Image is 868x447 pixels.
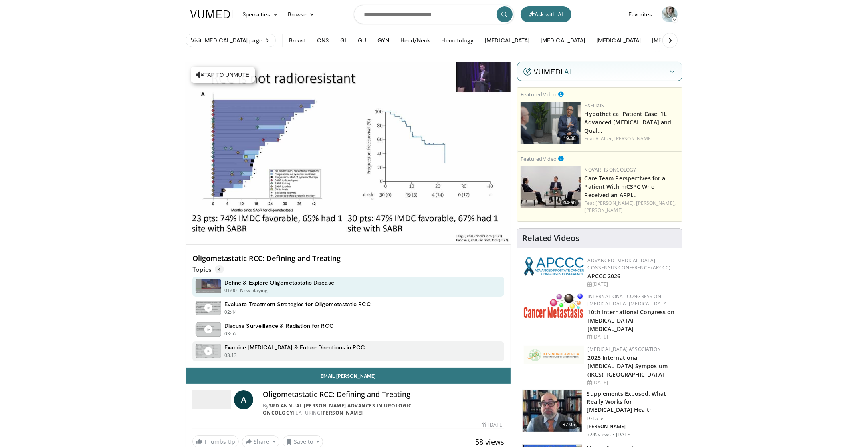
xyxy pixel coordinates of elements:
[524,293,584,318] img: 6ff8bc22-9509-4454-a4f8-ac79dd3b8976.png.150x105_q85_autocrop_double_scale_upscale_version-0.2.png
[283,6,320,22] a: Browse
[396,32,435,48] button: Head/Neck
[353,32,371,48] button: GU
[215,265,224,273] span: 4
[585,166,636,173] a: Novartis Oncology
[480,32,534,48] button: [MEDICAL_DATA]
[591,32,646,48] button: [MEDICAL_DATA]
[263,390,504,399] h4: Oligometastatic RCC: Defining and Treating
[587,390,677,414] h3: Supplements Exposed: What Really Works for [MEDICAL_DATA] Health
[192,265,224,273] p: Topics
[521,91,557,98] small: Featured Video
[521,102,581,144] a: 19:38
[224,344,365,351] h4: Examine [MEDICAL_DATA] & Future Directions in RCC
[224,352,237,359] p: 03:13
[614,135,652,142] a: [PERSON_NAME]
[373,32,394,48] button: GYN
[588,272,621,280] a: APCCC 2026
[263,402,504,417] div: By FEATURING
[561,199,579,206] span: 04:50
[224,301,371,308] h4: Evaluate Treatment Strategies for Oligometastatic RCC
[521,6,571,22] button: Ask with AI
[587,431,611,438] p: 5.9K views
[186,62,511,245] video-js: Video Player
[263,402,412,416] a: 3rd Annual [PERSON_NAME] Advances In Urologic Oncology
[521,102,581,144] img: 7f860e55-decd-49ee-8c5f-da08edcb9540.png.150x105_q85_crop-smart_upscale.png
[192,390,231,409] img: 3rd Annual Christopher G. Wood Advances In Urologic Oncology
[335,32,351,48] button: GI
[482,421,504,429] div: [DATE]
[636,200,676,206] a: [PERSON_NAME],
[224,309,237,316] p: 02:44
[234,390,253,409] a: A
[238,6,283,22] a: Specialties
[647,32,701,48] button: [MEDICAL_DATA]
[588,308,675,333] a: 10th International Congress on [MEDICAL_DATA] [MEDICAL_DATA]
[312,32,334,48] button: CNS
[588,257,671,271] a: Advanced [MEDICAL_DATA] Consensus Conference (APCCC)
[284,32,311,48] button: Breast
[524,346,584,364] img: fca7e709-d275-4aeb-92d8-8ddafe93f2a6.png.150x105_q85_autocrop_double_scale_upscale_version-0.2.png
[224,330,237,337] p: 03:52
[191,67,255,83] button: Tap to unmute
[587,423,677,430] p: [PERSON_NAME]
[524,257,584,276] img: 92ba7c40-df22-45a2-8e3f-1ca017a3d5ba.png.150x105_q85_autocrop_double_scale_upscale_version-0.2.png
[192,254,504,263] h4: Oligometastatic RCC: Defining and Treating
[624,6,657,22] a: Favorites
[521,155,557,162] small: Featured Video
[585,110,672,134] a: Hypothetical Patient Case: 1L Advanced [MEDICAL_DATA] and Qual…
[190,10,233,18] img: VuMedi Logo
[475,437,504,447] span: 58 views
[595,135,613,142] a: R. Alter,
[521,166,581,208] img: cad44f18-58c5-46ed-9b0e-fe9214b03651.jpg.150x105_q85_crop-smart_upscale.jpg
[354,5,514,24] input: Search topics, interventions
[522,390,677,438] a: 37:05 Supplements Exposed: What Really Works for [MEDICAL_DATA] Health DrTalks [PERSON_NAME] 5.9K...
[224,322,334,329] h4: Discuss Surveillance & Radiation for RCC
[536,32,590,48] button: [MEDICAL_DATA]
[523,68,571,76] img: vumedi-ai-logo.v2.svg
[616,431,632,438] p: [DATE]
[588,379,676,386] div: [DATE]
[186,368,511,384] a: Email [PERSON_NAME]
[585,102,604,109] a: Exelixis
[561,135,579,142] span: 19:38
[588,281,676,288] div: [DATE]
[224,287,237,294] p: 01:00
[588,333,676,341] div: [DATE]
[585,200,679,214] div: Feat.
[522,233,580,243] h4: Related Videos
[321,409,363,416] a: [PERSON_NAME]
[588,293,669,307] a: International Congress on [MEDICAL_DATA] [MEDICAL_DATA]
[595,200,635,206] a: [PERSON_NAME],
[588,354,668,378] a: 2025 International [MEDICAL_DATA] Symposium (IKCS): [GEOGRAPHIC_DATA]
[612,431,614,438] div: ·
[224,279,334,286] h4: Define & Explore Oligometastatic Disease
[585,174,666,199] a: Care Team Perspectives for a Patient With mCSPC Who Received an ARPI…
[559,421,579,429] span: 37:05
[237,287,268,294] p: - Now playing
[587,415,677,422] p: DrTalks
[437,32,479,48] button: Hematology
[588,346,661,353] a: [MEDICAL_DATA] Association
[186,34,276,47] a: Visit [MEDICAL_DATA] page
[521,166,581,208] a: 04:50
[585,135,679,142] div: Feat.
[523,390,582,432] img: 649d3fc0-5ee3-4147-b1a3-955a692e9799.150x105_q85_crop-smart_upscale.jpg
[662,6,678,22] img: Avatar
[585,207,623,214] a: [PERSON_NAME]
